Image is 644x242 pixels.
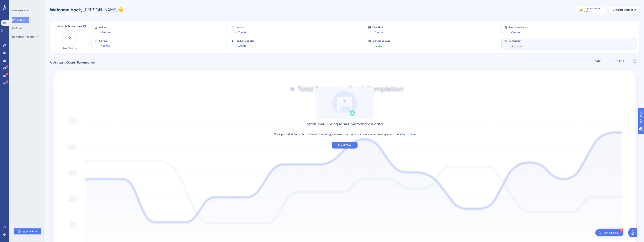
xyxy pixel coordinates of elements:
[274,132,416,136] div: Once you install the code and start onboarding your users, you can track how your materials perfo...
[594,59,601,63] div: [DATE]
[372,26,383,29] span: Checklists
[338,143,351,147] span: Install Now
[99,30,110,34] a: + Create
[628,227,639,238] iframe: UserGuiding AI Assistant Launcher
[22,230,37,233] span: Upgrade Plan
[50,7,123,13] div: [PERSON_NAME] 👋
[372,30,383,34] a: + Create
[332,142,358,149] button: Install Now
[99,39,110,42] span: Surveys
[12,17,29,23] button: Dashboard
[236,44,246,48] a: + Create
[613,8,636,11] span: Complete Installation
[12,9,28,12] div: PERFORMANCE
[512,45,521,48] span: Inactive
[598,231,602,235] img: launcher-image-alternative-text
[99,44,110,48] a: + Create
[99,26,110,29] span: Guides
[9,1,24,5] span: Need Help?
[584,7,605,13] div: days left in free trial
[604,231,620,235] div: Get Started!
[509,39,524,42] span: AI Assistant
[35,36,38,38] div: BETA
[616,59,624,63] div: [DATE]
[50,7,82,12] span: Welcome back,
[372,39,390,42] span: Knowledge Base
[402,133,416,136] a: Learn More
[375,45,382,48] span: Active
[509,26,528,29] span: Resource Centers
[63,47,77,50] span: Last 30 days
[12,25,22,32] button: Goals
[50,60,95,65] span: AI Assistant Overall Performance
[509,30,520,34] a: + Create
[306,121,384,127] div: Install UserGuiding to see performance data.
[595,229,623,236] div: Open Get Started! checklist, remaining modules: 2
[236,26,246,29] span: Hotspots
[620,228,623,232] div: 2
[580,8,582,11] div: 12
[236,30,246,34] a: + Create
[69,36,71,39] text: 0
[236,39,254,42] span: Product Updates
[58,24,82,29] span: Monthly Active Users
[609,7,639,13] button: Complete Installation
[12,33,38,40] button: Impact ReportsBETA
[14,228,41,234] button: Upgrade Plan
